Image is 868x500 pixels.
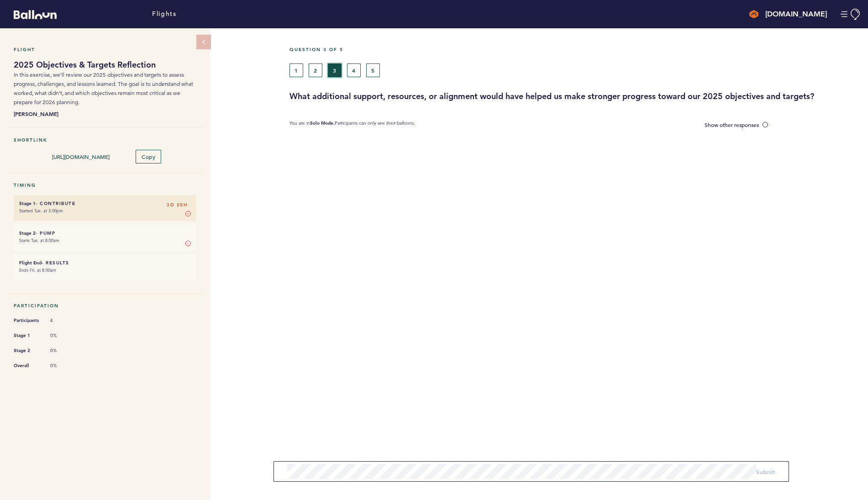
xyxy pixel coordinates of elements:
[14,316,41,325] span: Participants
[366,63,380,77] button: 5
[14,346,41,355] span: Stage 2
[50,317,78,324] span: 4
[14,182,196,188] h5: Timing
[14,71,193,105] span: In this exercise, we’ll review our 2025 objectives and targets to assess progress, challenges, an...
[152,9,176,19] a: Flights
[7,9,57,19] a: Balloon
[765,9,827,20] h4: [DOMAIN_NAME]
[14,331,41,340] span: Stage 1
[19,200,36,206] small: Stage 1
[289,47,861,53] h5: Question 3 of 5
[328,63,342,77] button: 3
[14,361,41,370] span: Overall
[14,10,57,19] svg: Balloon
[19,260,42,266] small: Flight End
[136,150,161,163] button: Copy
[309,63,322,77] button: 2
[19,230,191,236] h6: - Pump
[19,260,191,266] h6: - Results
[347,63,361,77] button: 4
[19,230,36,236] small: Stage 2
[289,91,861,102] h3: What additional support, resources, or alignment would have helped us make stronger progress towa...
[289,120,415,130] p: You are in Participants can only see their balloons.
[19,237,59,243] time: Starts Tue. at 8:00am
[19,208,63,214] time: Started Tue. at 3:00pm
[19,267,56,273] time: Ends Fri. at 8:00am
[50,363,78,369] span: 0%
[14,59,196,70] h1: 2025 Objectives & Targets Reflection
[289,63,303,77] button: 1
[705,121,759,128] span: Show other responses
[50,347,78,354] span: 0%
[167,200,187,210] span: 3D 20H
[841,9,861,20] button: Manage Account
[14,109,196,118] b: [PERSON_NAME]
[756,467,775,476] button: Submit
[14,137,196,143] h5: Shortlink
[14,303,196,309] h5: Participation
[19,200,191,206] h6: - Contribute
[14,47,196,53] h5: Flight
[50,332,78,339] span: 0%
[310,120,335,126] b: Solo Mode.
[142,153,155,160] span: Copy
[756,468,775,475] span: Submit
